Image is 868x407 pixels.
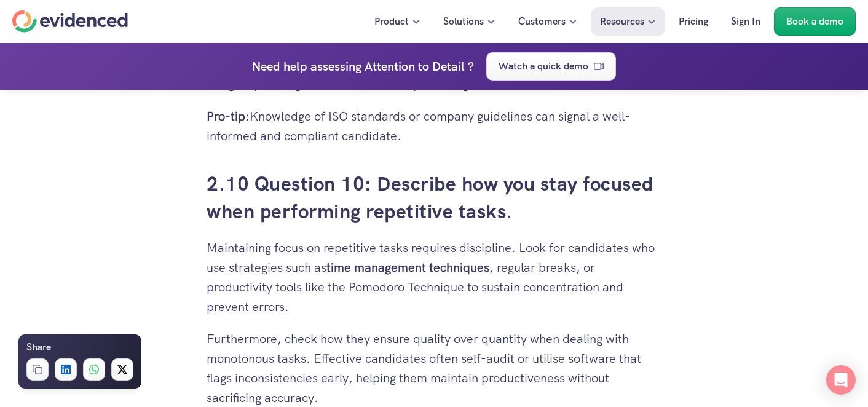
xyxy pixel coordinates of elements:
[731,14,760,30] p: Sign In
[443,14,484,30] p: Solutions
[326,259,489,275] strong: time management techniques
[518,14,566,30] p: Customers
[722,7,770,36] a: Sign In
[207,106,661,146] p: Knowledge of ISO standards or company guidelines can signal a well-informed and compliant candidate.
[374,14,409,30] p: Product
[774,7,856,36] a: Book a demo
[669,7,717,36] a: Pricing
[486,52,616,81] a: Watch a quick demo
[499,58,588,74] p: Watch a quick demo
[207,238,661,317] p: Maintaining focus on repetitive tasks requires discipline. Look for candidates who use strategies...
[207,170,661,226] h3: 2.10 Question 10: Describe how you stay focused when performing repetitive tasks.
[826,365,856,395] div: Open Intercom Messenger
[365,57,465,76] h4: Attention to Detail
[12,10,128,33] a: Home
[252,57,361,76] p: Need help assessing
[786,14,843,30] p: Book a demo
[679,14,708,30] p: Pricing
[600,14,644,30] p: Resources
[26,339,51,355] h6: Share
[468,57,474,76] h4: ?
[207,108,250,124] strong: Pro-tip:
